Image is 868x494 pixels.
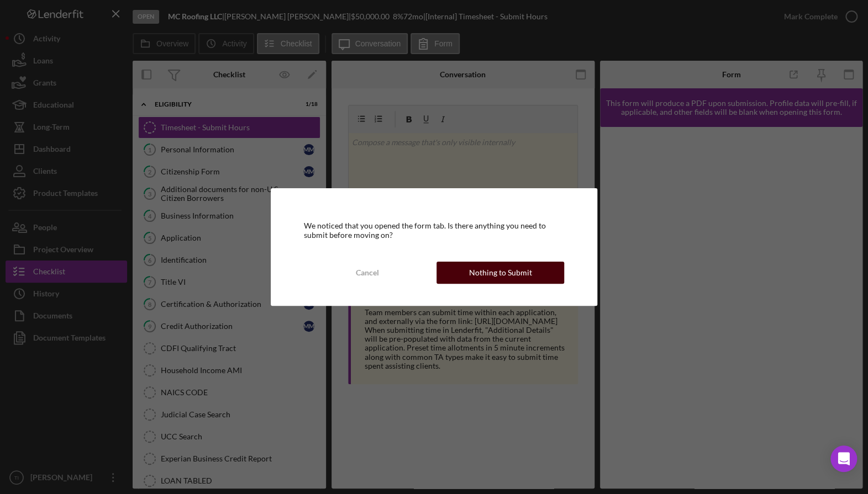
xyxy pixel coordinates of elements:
[304,221,564,239] div: We noticed that you opened the form tab. Is there anything you need to submit before moving on?
[436,262,564,284] button: Nothing to Submit
[830,445,857,472] div: Open Intercom Messenger
[356,262,379,284] div: Cancel
[304,262,432,284] button: Cancel
[469,262,532,284] div: Nothing to Submit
